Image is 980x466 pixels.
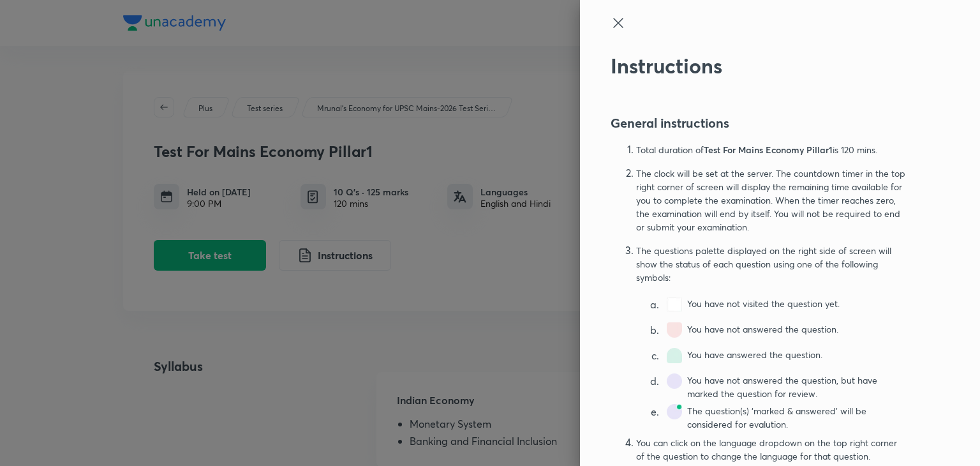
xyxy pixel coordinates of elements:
[667,322,682,338] img: not-answered
[687,297,907,314] p: You have not visited the question yet.
[667,404,682,419] img: marked and answered
[636,244,907,284] p: The questions palette displayed on the right side of screen will show the status of each question...
[636,143,907,156] p: Total duration of is 120 mins .
[667,373,682,389] img: marked
[667,297,682,312] img: not-visited
[667,348,682,363] img: answered
[611,114,907,133] h4: General instructions
[687,404,907,431] p: The question(s) ‘marked & answered’ will be considered for evalution.
[636,167,907,234] p: The clock will be set at the server. The countdown timer in the top right corner of screen will d...
[687,373,907,400] p: You have not answered the question, but have marked the question for review.
[611,54,907,78] h2: Instructions
[687,348,907,365] p: You have answered the question.
[687,322,907,340] p: You have not answered the question.
[704,144,833,156] span: Test For Mains Economy Pillar1
[636,436,907,463] p: You can click on the language dropdown on the top right corner of the question to change the lang...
